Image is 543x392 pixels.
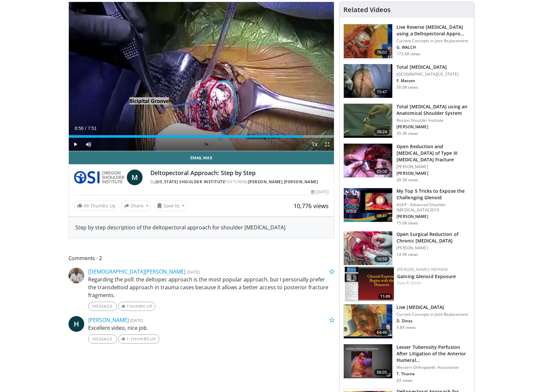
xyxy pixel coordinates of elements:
img: Avatar [68,268,84,283]
a: 06:05 Lesser Tuberosity Perfusion After Litigation of the Anterior Humeral… Western Orthopaedic A... [343,344,470,383]
h3: Open Surgical Reduction of Chronic [MEDICAL_DATA] [397,231,470,244]
img: b61a968a-1fa8-450f-8774-24c9f99181bb.150x105_q85_crop-smart_upscale.jpg [344,188,392,222]
p: Current Concepts in Joint Replacement [397,312,468,317]
a: [PERSON_NAME]+Nephew [397,267,448,272]
div: [DATE] [311,189,329,195]
h3: Lesser Tuberosity Perfusion After Litigation of the Anterior Humeral… [397,344,470,364]
img: 38824_0000_3.png.150x105_q85_crop-smart_upscale.jpg [344,104,392,138]
p: 50.6K views [397,85,418,90]
button: Fullscreen [321,138,334,151]
p: Excellent video, nice job [88,324,335,332]
a: [US_STATE] Shoulder Institute [155,179,225,185]
h3: My Top 5 Tricks to Expose the Challenging Glenoid [397,188,470,201]
img: 594957_3.png.150x105_q85_crop-smart_upscale.jpg [344,304,392,338]
h3: Live [MEDICAL_DATA] [397,304,468,311]
h4: Deltopectoral Approach: Step by Step [150,169,329,177]
h3: Total [MEDICAL_DATA] using an Anatomical Shoulder System [397,103,470,116]
img: 1e4eac3b-e90a-4cc2-bb07-42ccc2b4e285.150x105_q85_crop-smart_upscale.jpg [344,344,392,378]
p: 9.8K views [397,325,416,330]
p: [PERSON_NAME] [397,245,470,251]
a: M [127,169,143,185]
p: [PERSON_NAME] [397,171,470,176]
p: 15.6K views [397,221,418,226]
span: 39:24 [374,129,390,135]
a: R. Omid [406,280,421,286]
span: 6:56 [75,126,84,131]
h3: Open Reduction and [MEDICAL_DATA] of Type III [MEDICAL_DATA] Fracture [397,143,470,163]
p: 14.9K views [397,252,418,257]
a: Message [88,302,117,311]
p: F. Matsen [397,78,458,83]
small: [DATE] [187,269,200,275]
h3: Live Reverse [MEDICAL_DATA] using a Deltopectoral Appro… [397,24,470,37]
p: [PERSON_NAME] [397,214,470,219]
h4: Related Videos [343,6,391,14]
a: 76:02 Live Reverse [MEDICAL_DATA] using a Deltopectoral Appro… Current Concepts in Joint Replacem... [343,24,470,59]
a: [DEMOGRAPHIC_DATA][PERSON_NAME] [88,268,185,275]
h3: Total [MEDICAL_DATA] [397,64,458,70]
p: G. WALCH [397,45,470,50]
span: 05:00 [374,168,390,175]
img: d5ySKFN8UhyXrjO34xMDoxOjB1O8AjAz.150x105_q85_crop-smart_upscale.jpg [344,231,392,265]
img: Oregon Shoulder Institute [74,169,124,185]
a: 64:46 Live [MEDICAL_DATA] Current Concepts in Joint Replacement D. Dines 9.8K views [343,304,470,339]
button: Playback Rate [308,138,321,151]
img: 684033_3.png.150x105_q85_crop-smart_upscale.jpg [344,24,392,58]
a: 49 Thumbs Up [74,201,119,211]
button: Save to [154,201,187,211]
a: 08:41 My Top 5 Tricks to Expose the Challenging Glenoid ASAP - Advanced Shoulder [MEDICAL_DATA] 2... [343,188,470,226]
span: 08:41 [374,213,390,219]
a: H [68,316,84,332]
div: Progress Bar [69,135,334,138]
a: 39:24 Total [MEDICAL_DATA] using an Anatomical Shoulder System Boston Shoulder Institute [PERSON_... [343,103,470,138]
a: [PERSON_NAME] [248,179,283,185]
p: D. Dines [397,318,468,324]
span: 11:09 [378,294,392,299]
p: T. Thorne [397,371,470,377]
a: Email Max [69,151,334,164]
a: [PERSON_NAME] [284,179,319,185]
p: 24 views [397,378,413,383]
p: [PERSON_NAME] [397,164,470,169]
div: By FEATURING , [150,179,329,185]
div: Feat. [397,280,469,286]
p: ASAP - Advanced Shoulder [MEDICAL_DATA] 2019 [397,202,470,213]
video-js: Video Player [69,2,334,151]
span: 64:46 [374,329,390,336]
a: 10:59 Open Surgical Reduction of Chronic [MEDICAL_DATA] [PERSON_NAME] 14.9K views [343,231,470,266]
a: Thumbs Up [118,302,155,311]
a: 11:09 [345,267,394,301]
p: [GEOGRAPHIC_DATA][US_STATE] [397,72,458,77]
img: 38826_0000_3.png.150x105_q85_crop-smart_upscale.jpg [344,64,392,98]
p: [PERSON_NAME] [397,124,470,130]
button: Share [121,201,152,211]
small: [DATE] [130,317,143,323]
span: 7:51 [88,126,97,131]
a: 05:00 Open Reduction and [MEDICAL_DATA] of Type III [MEDICAL_DATA] Fracture [PERSON_NAME] [PERSON... [343,143,470,183]
button: Mute [82,138,95,151]
a: Message [88,334,117,344]
span: 76:02 [374,49,390,56]
p: 35.4K views [397,131,418,136]
a: 1 Thumbs Up [118,334,159,344]
img: 8a72b65a-0f28-431e-bcaf-e516ebdea2b0.150x105_q85_crop-smart_upscale.jpg [344,144,392,178]
a: Gaining Glenoid Exposure [397,273,456,279]
span: 10,776 views [294,202,329,210]
div: Step by step description of the deltopectoral approach for shoulder [MEDICAL_DATA] [75,223,328,231]
p: 20.3K views [397,177,418,183]
p: Boston Shoulder Institute [397,118,470,123]
span: 49 [84,203,89,209]
span: Comments 2 [68,254,335,262]
img: 116e8774-2da8-4dd5-8c7d-137b84cab4fd.150x105_q85_crop-smart_upscale.jpg [345,267,394,301]
p: Regarding the poll: the deltopec approach is the most popular approach, but I personally prefer t... [88,276,335,299]
p: Current Concepts in Joint Replacement [397,38,470,44]
span: 06:05 [374,369,390,376]
span: 1 [126,336,129,341]
span: 10:59 [374,256,390,262]
span: / [85,126,87,131]
a: 15:47 Total [MEDICAL_DATA] [GEOGRAPHIC_DATA][US_STATE] F. Matsen 50.6K views [343,64,470,98]
button: Play [69,138,82,151]
a: [PERSON_NAME] [88,316,129,324]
